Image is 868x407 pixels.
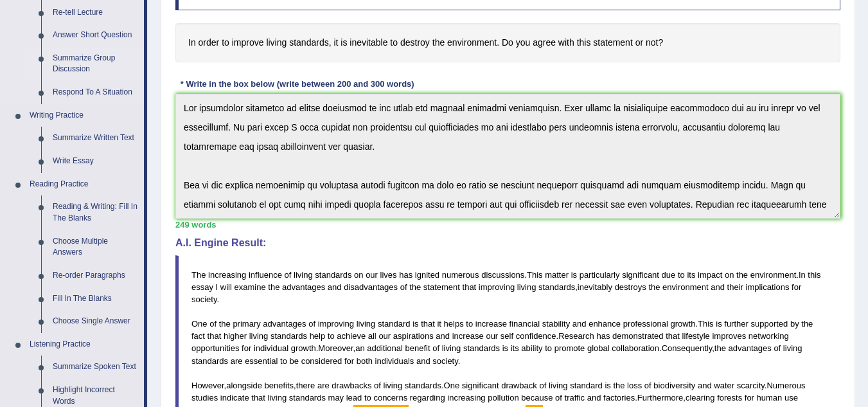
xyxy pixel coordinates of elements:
span: primary [233,319,260,329]
span: implications [746,282,790,292]
span: has [399,270,412,280]
span: use [784,393,798,402]
span: clearing [686,393,715,402]
span: to [364,393,371,402]
span: networking [748,331,789,341]
span: by [790,319,799,329]
span: I [216,282,218,292]
span: significant [462,381,499,390]
div: * Write in the box below (write between 200 and 300 words) [175,78,419,91]
span: impact [698,270,722,280]
span: Numerous [766,381,805,390]
span: benefits [264,381,294,390]
span: confidence [516,331,556,341]
span: of [209,319,217,329]
span: individuals [375,356,414,366]
span: is [571,270,577,280]
span: of [432,343,439,353]
span: environment [662,282,709,292]
span: essay [191,282,213,292]
span: will [220,282,232,292]
span: However [191,381,224,390]
span: discussions [481,270,524,280]
span: are [231,356,243,366]
span: benefit [405,343,430,353]
span: regarding [410,393,445,402]
span: Research [558,331,594,341]
span: supported [750,319,788,329]
span: standards [538,282,575,292]
span: self [500,331,513,341]
span: standard [378,319,411,329]
span: lead [346,393,362,402]
span: is [716,319,722,329]
span: to [328,331,335,341]
span: living [517,282,536,292]
span: and [572,319,587,329]
span: destroys [615,282,646,292]
span: of [644,381,651,390]
span: living [384,381,403,390]
span: Consequently [662,343,713,353]
span: society [191,294,217,304]
span: be [290,356,299,366]
span: growth [291,343,316,353]
span: to [280,356,287,366]
span: the [801,319,813,329]
span: and [328,282,342,292]
span: the [613,381,624,390]
span: financial [509,319,540,329]
span: for [745,393,754,402]
span: individual [254,343,288,353]
span: standards [405,381,441,390]
a: Fill In The Blanks [47,287,144,311]
span: biodiversity [653,381,695,390]
span: influence [249,270,282,280]
span: because [521,393,553,402]
span: improving [479,282,515,292]
span: helps [444,319,464,329]
span: essential [245,356,278,366]
span: to [466,319,473,329]
span: and [436,331,450,341]
a: Summarize Written Text [47,127,144,150]
span: matter [545,270,569,280]
span: This [698,319,714,329]
span: drawbacks [332,381,371,390]
span: alongside [226,381,262,390]
span: there [296,381,315,390]
span: that [251,393,265,402]
a: Summarize Group Discussion [47,47,144,81]
a: Summarize Spoken Text [47,356,144,379]
span: of [374,381,381,390]
span: aspirations [393,331,434,341]
span: lives [380,270,397,280]
span: enhance [589,319,621,329]
div: 249 words [175,219,840,231]
span: their [727,282,743,292]
span: additional [367,343,403,353]
span: has [596,331,610,341]
a: Re-tell Lecture [47,1,144,24]
span: Furthermore [637,393,684,402]
span: fact [191,331,205,341]
span: opportunities [191,343,239,353]
span: on [725,270,734,280]
span: our [366,270,378,280]
span: to [545,343,552,353]
span: standards [315,270,351,280]
span: all [368,331,376,341]
span: on [354,270,363,280]
span: is [412,319,418,329]
span: an [355,343,364,353]
span: standards [270,331,307,341]
span: statement [423,282,460,292]
span: is [605,381,610,390]
span: significant [622,270,659,280]
span: living [268,393,287,402]
span: One [444,381,460,390]
span: and [416,356,430,366]
span: advantages [282,282,325,292]
span: living [783,343,802,353]
span: ability [521,343,542,353]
